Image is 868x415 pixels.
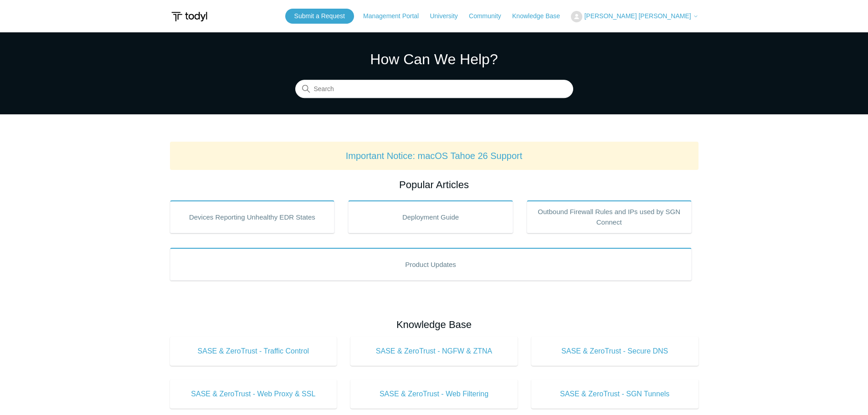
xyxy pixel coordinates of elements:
a: Knowledge Base [512,11,569,21]
button: [PERSON_NAME] [PERSON_NAME] [571,11,698,22]
h2: Knowledge Base [170,317,699,332]
h1: How Can We Help? [295,48,573,70]
a: SASE & ZeroTrust - Secure DNS [531,337,699,366]
a: Management Portal [363,11,428,21]
span: SASE & ZeroTrust - Traffic Control [184,346,324,357]
span: SASE & ZeroTrust - SGN Tunnels [545,389,685,400]
a: Devices Reporting Unhealthy EDR States [170,200,335,233]
a: Community [469,11,510,21]
a: Product Updates [170,248,692,281]
a: Submit a Request [285,9,354,24]
span: SASE & ZeroTrust - NGFW & ZTNA [364,346,504,357]
a: Deployment Guide [348,200,513,233]
span: SASE & ZeroTrust - Web Proxy & SSL [184,389,324,400]
input: Search [295,80,573,98]
img: Todyl Support Center Help Center home page [170,8,209,25]
span: [PERSON_NAME] [PERSON_NAME] [584,12,691,20]
h2: Popular Articles [170,177,699,192]
a: SASE & ZeroTrust - Web Proxy & SSL [170,379,337,409]
a: SASE & ZeroTrust - SGN Tunnels [531,379,699,409]
a: Important Notice: macOS Tahoe 26 Support [346,151,523,161]
a: University [430,11,467,21]
a: SASE & ZeroTrust - Web Filtering [350,379,518,409]
span: SASE & ZeroTrust - Secure DNS [545,346,685,357]
a: Outbound Firewall Rules and IPs used by SGN Connect [527,200,692,233]
span: SASE & ZeroTrust - Web Filtering [364,389,504,400]
a: SASE & ZeroTrust - Traffic Control [170,337,337,366]
a: SASE & ZeroTrust - NGFW & ZTNA [350,337,518,366]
